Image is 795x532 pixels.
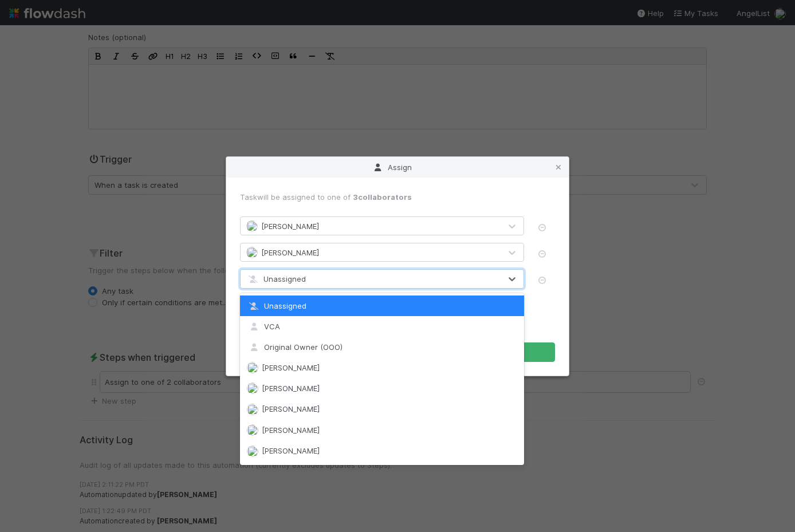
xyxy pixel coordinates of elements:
span: [PERSON_NAME] [262,363,320,372]
div: Assign [226,157,569,178]
img: avatar_a3f4375a-141d-47ac-a212-32189532ae09.png [247,404,258,415]
img: avatar_99e80e95-8f0d-4917-ae3c-b5dad577a2b5.png [246,247,258,258]
span: Original Owner (OOO) [247,342,343,352]
span: [PERSON_NAME] [262,446,320,455]
img: avatar_1a1d5361-16dd-4910-a949-020dcd9f55a3.png [246,220,258,232]
img: avatar_e79b5690-6eb7-467c-97bb-55e5d29541a1.png [247,446,258,457]
img: avatar_d6b50140-ca82-482e-b0bf-854821fc5d82.png [247,383,258,394]
span: [PERSON_NAME] [262,425,320,435]
img: avatar_df83acd9-d480-4d6e-a150-67f005a3ea0d.png [247,362,258,373]
span: [PERSON_NAME] [261,221,319,230]
span: [PERSON_NAME] [262,404,320,413]
span: [PERSON_NAME] [262,384,320,393]
div: Task will be assigned to one of [240,191,555,203]
span: [PERSON_NAME] [261,247,319,257]
img: avatar_c7e3282f-884d-4380-9cdb-5aa6e4ce9451.png [247,424,258,436]
span: 3 collaborators [353,192,412,202]
span: Unassigned [246,274,306,283]
span: Unassigned [247,301,306,310]
span: VCA [247,322,280,331]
